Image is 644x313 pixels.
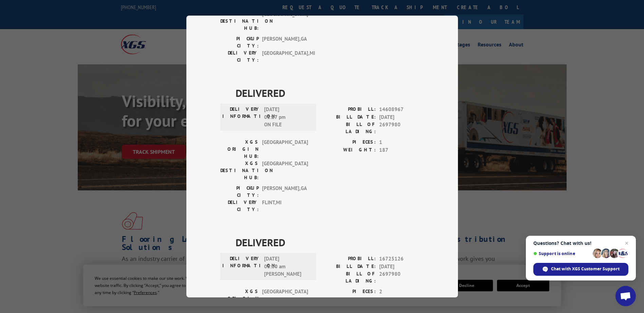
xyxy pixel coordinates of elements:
span: Close chat [623,239,631,247]
span: 619 [379,296,424,304]
span: [GEOGRAPHIC_DATA] [262,288,308,309]
span: 2697980 [379,270,424,285]
span: 16725126 [379,255,424,263]
span: [GEOGRAPHIC_DATA] [262,139,308,160]
label: XGS DESTINATION HUB: [220,11,259,32]
label: PICKUP CITY: [220,185,259,199]
span: FLINT , MI [262,199,308,213]
span: [DATE] 08:00 am [PERSON_NAME] [264,255,310,278]
label: WEIGHT: [322,296,376,304]
label: DELIVERY INFORMATION: [222,255,261,278]
label: XGS DESTINATION HUB: [220,160,259,181]
span: Questions? Chat with us! [533,241,628,246]
label: PICKUP CITY: [220,35,259,49]
label: DELIVERY INFORMATION: [222,106,261,129]
label: XGS ORIGIN HUB: [220,139,259,160]
div: Chat with XGS Customer Support [533,263,628,276]
span: [GEOGRAPHIC_DATA] [262,160,308,181]
span: [GEOGRAPHIC_DATA] , MI [262,49,308,64]
span: Support is online [533,251,590,256]
span: 14608967 [379,106,424,113]
label: DELIVERY CITY: [220,199,259,213]
label: BILL DATE: [322,263,376,271]
label: BILL DATE: [322,113,376,121]
label: BILL OF LADING: [322,270,376,285]
label: BILL OF LADING: [322,121,376,135]
span: [GEOGRAPHIC_DATA] [262,11,308,32]
label: PROBILL: [322,106,376,113]
label: WEIGHT: [322,146,376,154]
label: PIECES: [322,288,376,296]
span: Chat with XGS Customer Support [551,266,620,272]
span: [PERSON_NAME] , GA [262,35,308,49]
span: [PERSON_NAME] , GA [262,185,308,199]
span: 1 [379,139,424,146]
span: DELIVERED [236,235,424,250]
span: DELIVERED [236,85,424,101]
span: 187 [379,146,424,154]
span: 2697980 [379,121,424,135]
label: DELIVERY CITY: [220,49,259,64]
span: 2 [379,288,424,296]
div: Open chat [615,286,636,306]
label: XGS ORIGIN HUB: [220,288,259,309]
span: [DATE] 01:27 pm ON FILE [264,106,310,129]
span: [DATE] [379,113,424,121]
label: PIECES: [322,139,376,146]
label: PROBILL: [322,255,376,263]
span: [DATE] [379,263,424,271]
